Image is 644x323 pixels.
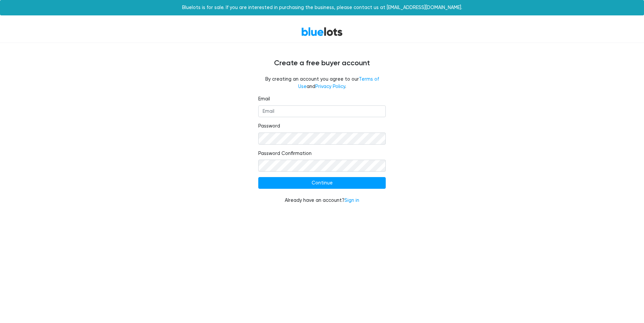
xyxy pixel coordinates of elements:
[121,59,523,68] h4: Create a free buyer account
[258,150,312,157] label: Password Confirmation
[258,197,386,204] div: Already have an account?
[258,95,270,103] label: Email
[344,197,359,203] a: Sign in
[258,76,386,90] fieldset: By creating an account you agree to our and .
[301,27,343,36] a: BlueLots
[258,105,386,117] input: Email
[258,123,280,130] label: Password
[315,84,345,89] a: Privacy Policy
[298,76,379,89] a: Terms of Use
[258,177,386,189] input: Continue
